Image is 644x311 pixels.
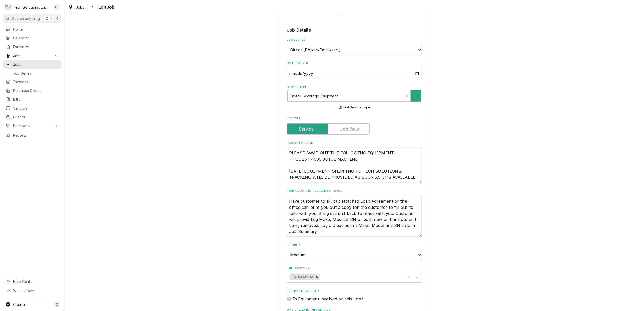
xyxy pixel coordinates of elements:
div: T [5,4,12,11]
a: Calendar [3,34,61,42]
div: Date Received [287,61,422,79]
button: Create New Service [411,90,421,102]
a: Go to Pricebook [3,122,61,130]
div: Lisa Paschal's Avatar [53,4,60,11]
a: Jobs [3,60,61,69]
label: Date Received [287,61,422,65]
span: K [56,16,58,21]
span: Vendors [13,106,59,111]
textarea: Have customer to fill out attached Loan Agreement or the office can print you out a copy for the ... [287,196,422,237]
a: Job Series [3,69,61,77]
button: Edit Service Type [338,104,371,111]
svg: Create New Service [414,94,417,98]
span: Jobs [13,62,59,67]
a: Go to Jobs [3,51,61,60]
span: What's New [13,288,58,293]
span: Job Series [13,71,59,76]
button: Search anythingCtrlK [3,14,61,23]
span: Bills [13,97,59,102]
div: Priority [287,243,422,260]
a: Go to What's New [3,286,61,295]
div: Job Type [287,117,422,135]
label: Reason For Call [287,141,422,145]
label: Equipment Expected [287,289,422,293]
label: Service Type [287,85,422,89]
span: Home [13,27,59,32]
span: Jobs [76,5,84,10]
div: Job Source [287,38,422,55]
a: Invoices [3,77,61,86]
span: Jobs [13,53,51,58]
a: Go to Help Center [3,277,61,286]
div: LP [53,4,60,11]
span: Calendar [13,35,59,41]
div: Labels [287,266,422,283]
a: Estimates [3,43,61,51]
div: Service Type [287,85,422,110]
span: ( optional ) [328,189,343,192]
span: Pricebook [13,123,51,128]
legend: Job Details [287,27,422,33]
span: C [56,302,58,307]
span: Invoices [13,79,59,84]
div: Reason For Call [287,141,422,183]
span: Create [13,302,25,307]
span: ( optional ) [297,267,311,270]
a: Reports [3,131,61,139]
a: Purchase Orders [3,86,61,95]
textarea: PLEASE SWAP OUT THE FOLLOWING EQUIPMENT: 1 - QUEST 4000 JUICE MACHINE [DATE] EQUIPMENT SHIPPING T... [287,148,422,183]
button: Navigate back [89,3,97,11]
a: Jobs [66,3,86,11]
span: Search anything [12,16,40,21]
span: Reports [13,133,59,138]
a: Clients [3,113,61,121]
span: Purchase Orders [13,88,59,93]
div: Tech Solutions, Inc.'s Avatar [5,4,12,11]
label: Job Source [287,38,422,42]
label: Technician Instructions [287,189,422,193]
span: Clients [13,114,59,120]
span: Estimates [13,44,59,49]
div: PO 104625210 [290,274,314,280]
label: Is Equipment involved on this Job? [293,296,363,302]
div: Equipment Expected [287,289,422,302]
span: Edit Job [97,4,115,11]
div: Remove PO 104625210 [314,274,320,280]
div: Technician Instructions [287,189,422,237]
a: Home [3,25,61,33]
label: Job Type [287,117,422,121]
label: Priority [287,243,422,247]
span: Ctrl [46,16,52,21]
span: Help Center [13,279,58,284]
a: Vendors [3,104,61,112]
input: yyyy-mm-dd [287,68,422,79]
div: Tech Solutions, Inc. [13,5,48,10]
label: Labels [287,266,422,270]
a: Bills [3,95,61,103]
